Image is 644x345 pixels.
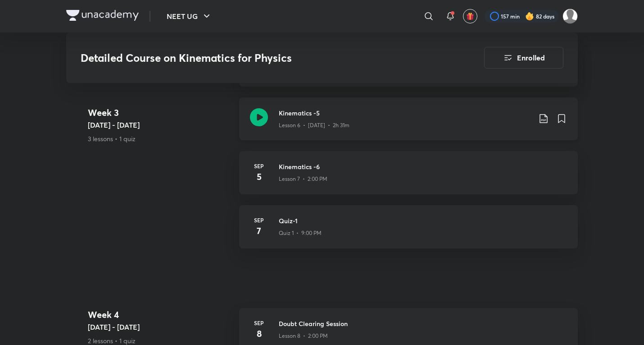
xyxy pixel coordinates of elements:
[66,10,139,21] img: Company Logo
[466,12,474,20] img: avatar
[250,216,268,224] h6: Sep
[81,51,433,64] h3: Detailed Course on Kinematics for Physics
[562,9,578,24] img: Kushagra Singh
[525,12,534,21] img: streak
[250,319,268,327] h6: Sep
[88,106,232,120] h4: Week 3
[250,170,268,184] h4: 5
[279,332,328,340] p: Lesson 8 • 2:00 PM
[279,175,327,183] p: Lesson 7 • 2:00 PM
[250,162,268,170] h6: Sep
[279,108,531,118] h3: Kinematics -5
[88,308,232,322] h4: Week 4
[250,224,268,238] h4: 7
[279,319,567,328] h3: Doubt Clearing Session
[279,216,567,225] h3: Quiz-1
[88,134,232,143] p: 3 lessons • 1 quiz
[161,7,218,25] button: NEET UG
[88,322,232,332] h5: [DATE] - [DATE]
[88,120,232,130] h5: [DATE] - [DATE]
[250,327,268,340] h4: 8
[239,97,578,151] a: Kinematics -5Lesson 6 • [DATE] • 2h 31m
[66,10,139,23] a: Company Logo
[279,121,349,129] p: Lesson 6 • [DATE] • 2h 31m
[239,205,578,259] a: Sep7Quiz-1Quiz 1 • 9:00 PM
[279,229,322,237] p: Quiz 1 • 9:00 PM
[484,47,563,69] button: Enrolled
[279,162,567,171] h3: Kinematics -6
[239,151,578,205] a: Sep5Kinematics -6Lesson 7 • 2:00 PM
[463,9,477,23] button: avatar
